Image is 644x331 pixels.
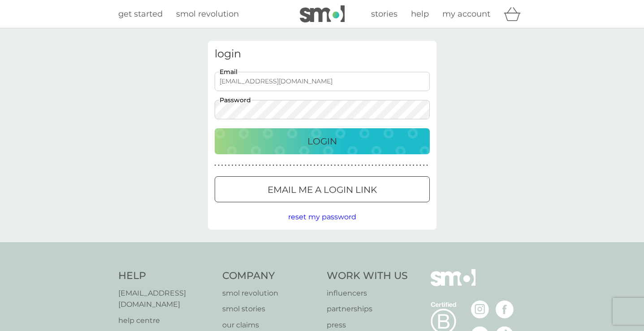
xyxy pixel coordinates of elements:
[222,303,318,315] a: smol stories
[293,163,295,168] p: ●
[266,163,268,168] p: ●
[228,163,230,168] p: ●
[371,9,398,19] span: stories
[337,163,339,168] p: ●
[423,163,425,168] p: ●
[396,163,398,168] p: ●
[327,319,408,331] a: press
[297,163,298,168] p: ●
[368,163,370,168] p: ●
[279,163,281,168] p: ●
[331,163,333,168] p: ●
[327,287,408,299] a: influencers
[225,163,226,168] p: ●
[348,163,350,168] p: ●
[379,163,380,168] p: ●
[307,134,337,148] p: Login
[290,163,291,168] p: ●
[232,163,233,168] p: ●
[419,163,421,168] p: ●
[269,163,271,168] p: ●
[327,303,408,315] a: partnerships
[272,163,274,168] p: ●
[222,287,318,299] a: smol revolution
[215,176,430,202] button: Email me a login link
[399,163,401,168] p: ●
[118,315,214,327] p: help centre
[314,163,316,168] p: ●
[392,163,394,168] p: ●
[118,9,163,19] span: get started
[504,5,526,23] div: basket
[496,301,514,318] img: visit the smol Facebook page
[288,211,356,223] button: reset my password
[242,163,244,168] p: ●
[409,163,411,168] p: ●
[288,213,356,221] span: reset my password
[215,48,430,61] h3: login
[413,163,415,168] p: ●
[426,163,428,168] p: ●
[361,163,363,168] p: ●
[218,163,220,168] p: ●
[262,163,264,168] p: ●
[365,163,367,168] p: ●
[351,163,353,168] p: ●
[286,163,288,168] p: ●
[406,163,408,168] p: ●
[317,163,319,168] p: ●
[354,163,356,168] p: ●
[283,163,285,168] p: ●
[471,301,489,318] img: visit the smol Instagram page
[238,163,240,168] p: ●
[320,163,322,168] p: ●
[310,163,312,168] p: ●
[255,163,257,168] p: ●
[431,269,475,300] img: smol
[372,163,373,168] p: ●
[324,163,326,168] p: ●
[303,163,305,168] p: ●
[411,9,429,19] span: help
[176,8,239,21] a: smol revolution
[235,163,237,168] p: ●
[307,163,308,168] p: ●
[389,163,390,168] p: ●
[358,163,360,168] p: ●
[300,5,345,22] img: smol
[215,163,216,168] p: ●
[221,163,223,168] p: ●
[416,163,418,168] p: ●
[118,8,163,21] a: get started
[176,9,239,19] span: smol revolution
[402,163,404,168] p: ●
[327,163,329,168] p: ●
[411,8,429,21] a: help
[222,269,318,283] h4: Company
[442,9,490,19] span: my account
[268,183,377,197] p: Email me a login link
[245,163,247,168] p: ●
[375,163,377,168] p: ●
[215,128,430,154] button: Login
[300,163,302,168] p: ●
[385,163,387,168] p: ●
[276,163,278,168] p: ●
[222,319,318,331] p: our claims
[334,163,336,168] p: ●
[118,269,214,283] h4: Help
[118,287,214,310] a: [EMAIL_ADDRESS][DOMAIN_NAME]
[382,163,384,168] p: ●
[371,8,398,21] a: stories
[442,8,490,21] a: my account
[259,163,261,168] p: ●
[252,163,254,168] p: ●
[344,163,346,168] p: ●
[327,269,408,283] h4: Work With Us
